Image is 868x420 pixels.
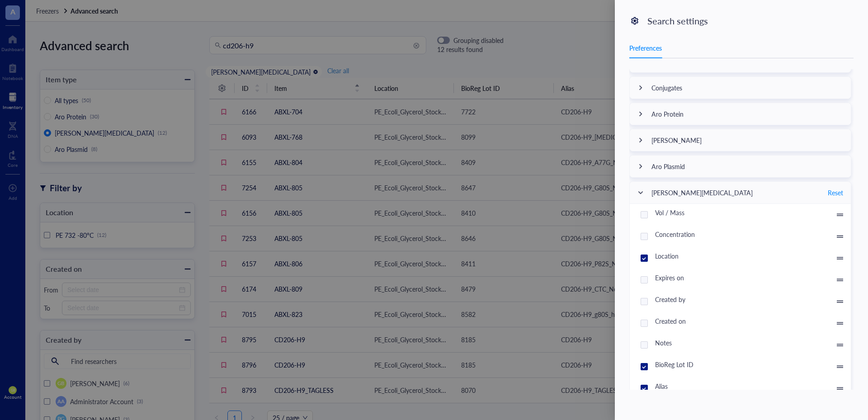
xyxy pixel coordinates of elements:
div: Alias [655,382,668,391]
div: [PERSON_NAME][MEDICAL_DATA] [651,188,753,198]
div: Concentration [630,226,851,247]
div: Alias [630,378,851,399]
div: Location [655,251,679,260]
div: Vol / Mass [630,204,851,226]
div: Location [630,247,851,269]
div: Expires on [630,269,851,291]
div: Created on [655,316,686,326]
div: [PERSON_NAME] [651,135,702,145]
div: Aro Protein [651,109,684,119]
div: Notes [655,338,672,347]
div: Preferences [629,43,662,53]
span: Reset [828,188,843,198]
div: BioReg Lot ID [655,360,693,369]
div: Aro Plasmid [651,161,685,171]
div: Expires on [655,273,684,282]
div: Created by [655,295,685,304]
div: Search settings [647,14,857,27]
div: Created on [630,312,851,334]
button: Reset [827,185,844,200]
div: Created by [630,291,851,312]
div: Conjugates [651,83,682,93]
div: Vol / Mass [655,208,684,217]
div: Notes [630,334,851,356]
div: Concentration [655,230,695,239]
div: BioReg Lot ID [630,356,851,378]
